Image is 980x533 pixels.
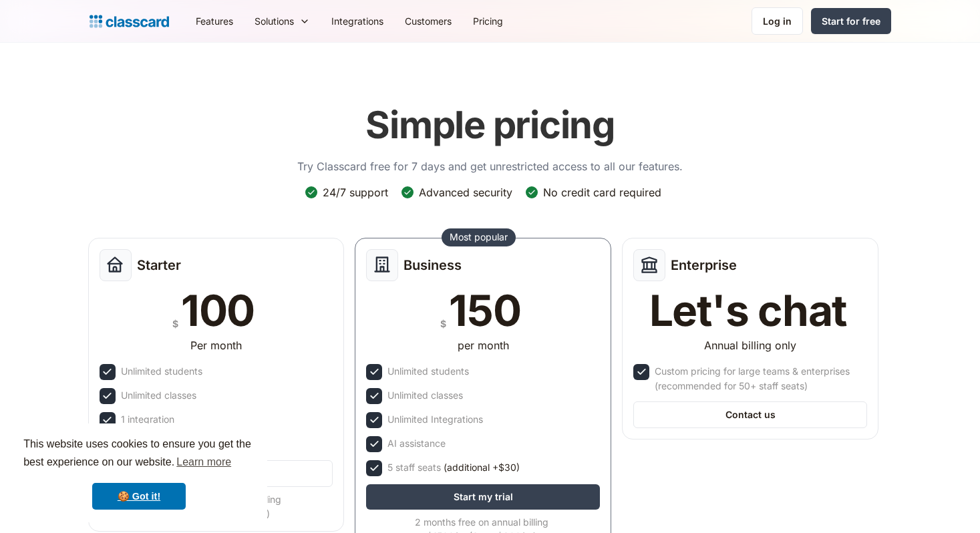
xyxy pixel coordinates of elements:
a: Start for free [811,8,891,34]
div: Most popular [450,230,508,244]
div: Unlimited students [387,364,469,379]
div: Advanced security [419,185,512,200]
a: Contact us [633,401,867,428]
span: (additional +$30) [444,460,520,475]
h2: Starter [137,257,181,273]
div: AI assistance [387,436,446,451]
div: cookieconsent [11,423,267,522]
div: 150 [449,289,520,332]
a: Log in [752,7,803,35]
div: $ [172,315,178,332]
div: No credit card required [543,185,661,200]
div: 100 [181,289,255,332]
div: Per month [190,337,242,353]
div: Unlimited students [121,364,202,379]
div: Annual billing only [704,337,796,353]
a: Start my trial [366,484,600,510]
div: 24/7 support [323,185,388,200]
div: Start for free [822,14,880,28]
a: learn more about cookies [174,452,233,472]
div: Custom pricing for large teams & enterprises (recommended for 50+ staff seats) [655,364,864,393]
span: This website uses cookies to ensure you get the best experience on our website. [23,436,255,472]
h2: Enterprise [671,257,737,273]
a: Integrations [321,6,394,36]
p: Try Classcard free for 7 days and get unrestricted access to all our features. [297,158,683,174]
div: Log in [763,14,792,28]
a: Features [185,6,244,36]
h2: Business [403,257,462,273]
div: Let's chat [649,289,847,332]
a: Customers [394,6,462,36]
div: Unlimited classes [121,388,196,403]
h1: Simple pricing [365,103,615,148]
div: Unlimited classes [387,388,463,403]
a: Logo [90,12,169,31]
a: dismiss cookie message [92,483,186,510]
div: Unlimited Integrations [387,412,483,427]
div: per month [458,337,509,353]
div: Solutions [255,14,294,28]
div: 5 staff seats [387,460,520,475]
a: Pricing [462,6,514,36]
div: Solutions [244,6,321,36]
div: 1 integration [121,412,174,427]
div: $ [440,315,446,332]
